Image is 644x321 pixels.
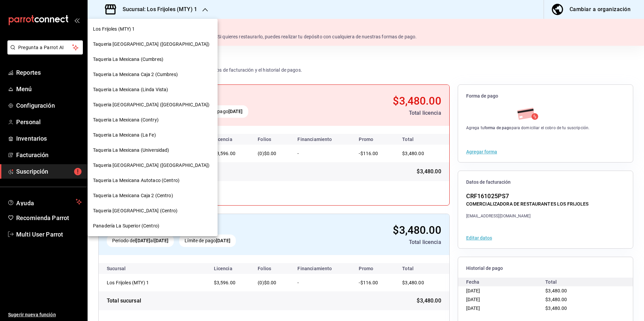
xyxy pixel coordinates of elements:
span: Taqueria [GEOGRAPHIC_DATA] ([GEOGRAPHIC_DATA]) [93,41,210,48]
span: Taqueria La Mexicana (Universidad) [93,147,169,154]
span: Taqueria [GEOGRAPHIC_DATA] ([GEOGRAPHIC_DATA]) [93,101,210,108]
div: Taqueria [GEOGRAPHIC_DATA] ([GEOGRAPHIC_DATA]) [88,158,218,173]
div: Los Frijoles (MTY) 1 [88,22,218,37]
span: Taqueria [GEOGRAPHIC_DATA] (Centro) [93,207,178,214]
span: Taqueria La Mexicana (La Fe) [93,132,156,139]
div: Taqueria [GEOGRAPHIC_DATA] (Centro) [88,203,218,218]
div: Taqueria La Mexicana Autotaco (Centro) [88,173,218,188]
span: Taqueria La Mexicana Autotaco (Centro) [93,177,180,184]
div: Taqueria La Mexicana (Cumbres) [88,52,218,67]
div: Taqueria La Mexicana (La Fe) [88,128,218,143]
div: Panadería La Superior (Centro) [88,218,218,234]
div: Taqueria La Mexicana Caja 2 (Cumbres) [88,67,218,82]
span: Taqueria La Mexicana (Cumbres) [93,56,163,63]
div: Taqueria [GEOGRAPHIC_DATA] ([GEOGRAPHIC_DATA]) [88,37,218,52]
div: Taqueria La Mexicana (Contry) [88,112,218,128]
span: Taqueria [GEOGRAPHIC_DATA] ([GEOGRAPHIC_DATA]) [93,162,210,169]
span: Panadería La Superior (Centro) [93,222,159,229]
span: Taqueria La Mexicana (Contry) [93,116,159,123]
span: Taqueria La Mexicana Caja 2 (Centro) [93,192,173,199]
div: Taqueria [GEOGRAPHIC_DATA] ([GEOGRAPHIC_DATA]) [88,97,218,112]
span: Taqueria La Mexicana Caja 2 (Cumbres) [93,71,178,78]
div: Taqueria La Mexicana (Linda Vista) [88,82,218,97]
div: Taqueria La Mexicana Caja 2 (Centro) [88,188,218,203]
span: Los Frijoles (MTY) 1 [93,26,135,33]
span: Taqueria La Mexicana (Linda Vista) [93,86,168,93]
div: Taqueria La Mexicana (Universidad) [88,143,218,158]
